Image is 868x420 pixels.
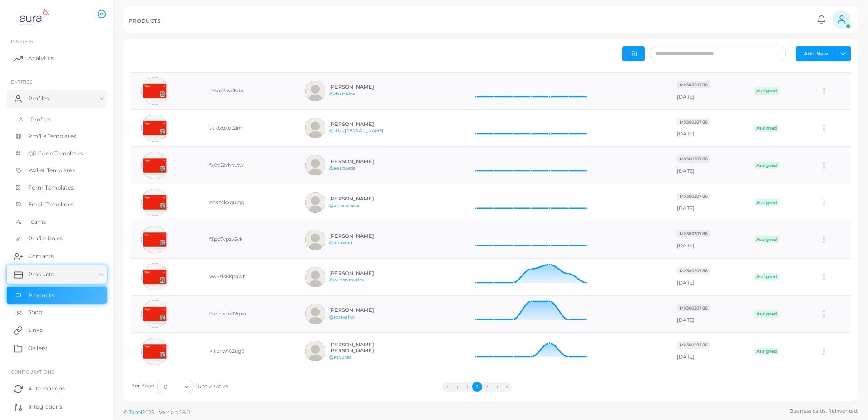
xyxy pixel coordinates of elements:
a: MX30020786 [677,230,710,236]
a: Automations [7,380,107,398]
img: avatar [305,192,325,213]
span: 2025 [142,409,153,416]
img: logo [8,9,59,25]
img: avatar [141,189,168,216]
span: Wallet Templates [28,166,75,175]
a: @vbarcelos [329,91,355,96]
span: Analytics [28,54,54,62]
img: avatar [305,155,325,175]
span: Form Templates [28,184,74,192]
span: Profile Templates [28,132,76,140]
span: MX30020786 [677,230,710,237]
td: [DATE] [667,333,744,370]
a: MX30020786 [677,305,710,311]
a: MX30020786 [677,341,710,348]
a: @rcarvalho [329,315,355,320]
a: MX30020786 [677,119,710,125]
span: Assigned [754,348,779,355]
span: Integrations [28,403,62,411]
button: Go to first page [442,382,452,392]
span: MX30020786 [677,267,710,275]
span: Shop [28,308,42,316]
td: vw5sls8kpqwf [199,258,295,295]
span: © [123,409,190,416]
a: MX30020786 [677,155,710,162]
span: Profile Roles [28,235,63,243]
span: Assigned [754,273,779,280]
td: j76os2avdkd5 [199,72,295,110]
span: QR Code Templates [28,150,83,158]
img: avatar [141,226,168,253]
a: @wilton.muricy [329,277,364,282]
a: Products [7,265,107,284]
a: Links [7,321,107,339]
a: QR Code Templates [7,145,107,162]
span: Assigned [754,125,779,132]
td: [DATE] [667,184,744,221]
span: Email Templates [28,200,74,209]
span: Profiles [28,95,49,103]
a: @alandim [329,240,352,245]
span: MX30020786 [677,155,710,163]
a: Profiles [7,111,107,128]
span: Links [28,326,43,334]
a: MX30020786 [677,193,710,199]
img: avatar [305,230,325,250]
span: Profiles [30,115,51,124]
span: 10 [162,382,167,392]
h6: [PERSON_NAME] [329,84,396,90]
a: Tapni [129,409,143,415]
span: MX30020786 [677,81,710,88]
span: Configurations [11,369,54,375]
td: eoszckxqulqq [199,184,295,221]
h6: [PERSON_NAME] [PERSON_NAME] [329,342,396,354]
h6: [PERSON_NAME] [329,307,396,313]
span: Assigned [754,310,779,318]
img: avatar [141,115,168,142]
button: Go to next page [492,382,502,392]
a: Wallet Templates [7,162,107,179]
a: Shop [7,304,107,321]
span: MX30020786 [677,118,710,125]
img: avatar [141,152,168,179]
span: Teams [28,218,46,226]
h6: [PERSON_NAME] [329,159,396,165]
a: @mnunes [329,355,352,360]
h6: [PERSON_NAME] [329,233,396,239]
span: Assigned [754,87,779,95]
label: Per Page [131,382,155,390]
h6: [PERSON_NAME] [329,121,396,127]
span: Assigned [754,236,779,243]
a: @dmenchaca [329,203,360,208]
a: Profiles [7,90,107,108]
img: avatar [141,338,168,365]
td: [DATE] [667,295,744,333]
button: Add New [796,46,836,61]
button: Go to last page [502,382,512,392]
td: tkldxqxet2im [199,110,295,147]
span: Assigned [754,199,779,206]
a: Email Templates [7,196,107,213]
img: avatar [305,118,325,138]
span: MX30020786 [677,304,710,311]
span: Gallery [28,344,47,352]
img: avatar [305,81,325,101]
a: Gallery [7,339,107,357]
img: avatar [141,263,168,290]
td: [DATE] [667,72,744,110]
h5: PRODUCTS [128,18,160,24]
span: Products [28,270,54,279]
span: INSIGHTS [11,39,33,44]
a: Teams [7,213,107,230]
button: Go to page 2 [472,382,482,392]
span: Version: 1.8.0 [159,409,190,415]
span: MX30020786 [677,193,710,200]
button: Go to page 3 [482,382,492,392]
span: MX30020786 [677,341,710,349]
span: Business cards. Reinvented. [789,407,858,415]
ul: Pagination [228,382,726,392]
td: [DATE] [667,110,744,147]
span: Contacts [28,252,54,260]
img: avatar [305,341,325,361]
